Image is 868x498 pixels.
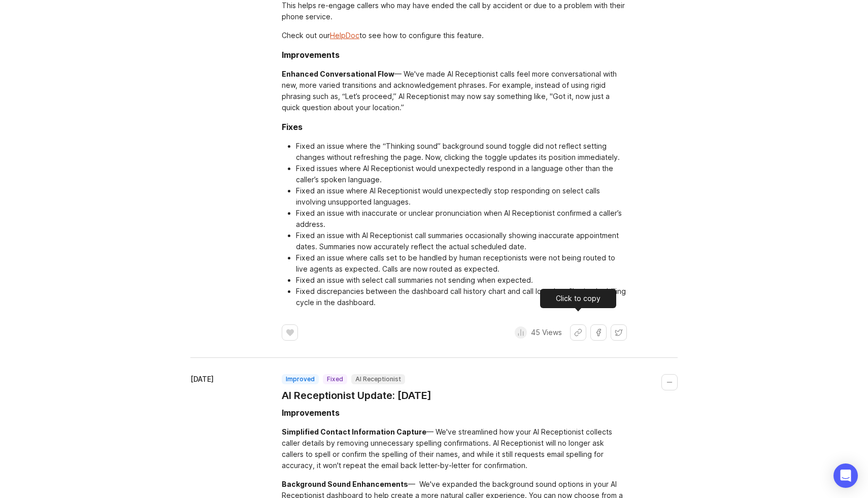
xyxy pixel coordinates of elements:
[330,31,359,40] a: HelpDoc
[327,375,343,383] p: fixed
[296,252,627,275] li: Fixed an issue where calls set to be handled by human receptionists were not being routed to live...
[296,185,627,208] li: Fixed an issue where AI Receptionist would unexpectedly stop responding on select calls involving...
[355,375,401,383] p: AI Receptionist
[296,163,627,185] li: Fixed issues where AI Receptionist would unexpectedly respond in a language other than the caller...
[531,327,562,338] p: 45 Views
[282,407,340,419] div: Improvements
[296,230,627,252] li: Fixed an issue with AI Receptionist call summaries occasionally showing inaccurate appointment da...
[570,324,586,341] button: Share link
[282,480,408,488] div: Background Sound Enhancements
[282,121,303,133] div: Fixes
[296,208,627,230] li: Fixed an issue with inaccurate or unclear pronunciation when AI Receptionist confirmed a caller’s...
[282,426,627,471] div: — We've streamlined how your AI Receptionist collects caller details by removing unnecessary spel...
[282,69,627,113] div: — We've made AI Receptionist calls feel more conversational with new, more varied transitions and...
[833,463,858,488] div: Open Intercom Messenger
[282,388,431,403] a: AI Receptionist Update: [DATE]
[590,324,607,341] button: Share on Facebook
[286,375,315,383] p: improved
[661,374,678,390] button: Collapse changelog entry
[296,141,627,163] li: Fixed an issue where the “Thinking sound” background sound toggle did not reflect setting changes...
[296,286,627,308] li: Fixed discrepancies between the dashboard call history chart and call log when filtering by billi...
[282,49,340,61] div: Improvements
[190,375,214,383] time: [DATE]
[282,70,394,78] div: Enhanced Conversational Flow
[540,289,616,308] div: Click to copy
[296,275,627,286] li: Fixed an issue with select call summaries not sending when expected.
[611,324,627,341] button: Share on X
[282,30,627,41] div: Check out our to see how to configure this feature.
[282,427,426,436] div: Simplified Contact Information Capture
